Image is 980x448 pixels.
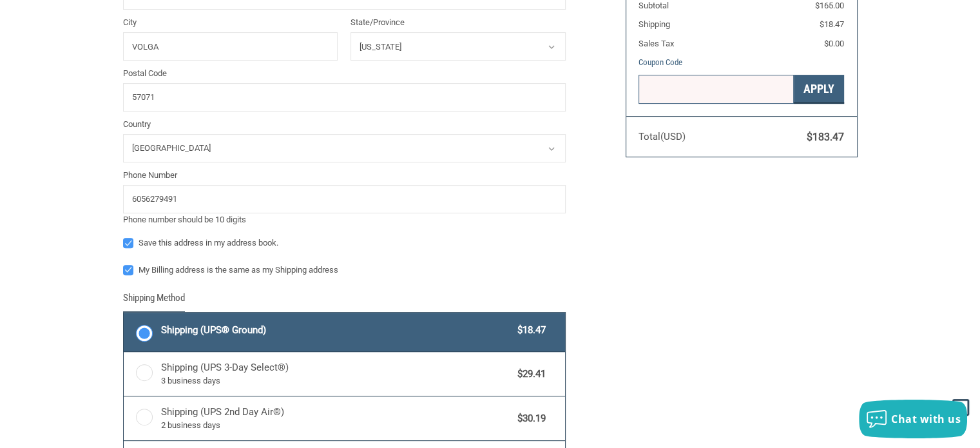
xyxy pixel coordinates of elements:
[639,131,686,142] span: Total (USD)
[161,323,512,338] span: Shipping (UPS® Ground)
[123,118,566,131] label: Country
[351,16,566,29] label: State/Province
[123,67,566,80] label: Postal Code
[639,1,669,10] span: Subtotal
[820,19,844,29] span: $18.47
[123,238,566,248] label: Save this address in my address book.
[807,131,844,143] span: $183.47
[123,169,566,182] label: Phone Number
[639,19,670,29] span: Shipping
[512,323,546,338] span: $18.47
[824,39,844,48] span: $0.00
[161,405,512,432] span: Shipping (UPS 2nd Day Air®)
[859,400,967,438] button: Chat with us
[161,375,512,387] span: 3 business days
[639,57,682,67] a: Coupon Code
[123,213,566,226] div: Phone number should be 10 digits
[639,39,674,48] span: Sales Tax
[161,360,512,387] span: Shipping (UPS 3-Day Select®)
[815,1,844,10] span: $165.00
[512,411,546,426] span: $30.19
[161,419,512,432] span: 2 business days
[123,16,338,29] label: City
[891,412,961,426] span: Chat with us
[639,75,794,104] input: Gift Certificate or Coupon Code
[512,367,546,382] span: $29.41
[794,75,844,104] button: Apply
[123,291,185,312] legend: Shipping Method
[123,265,566,275] label: My Billing address is the same as my Shipping address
